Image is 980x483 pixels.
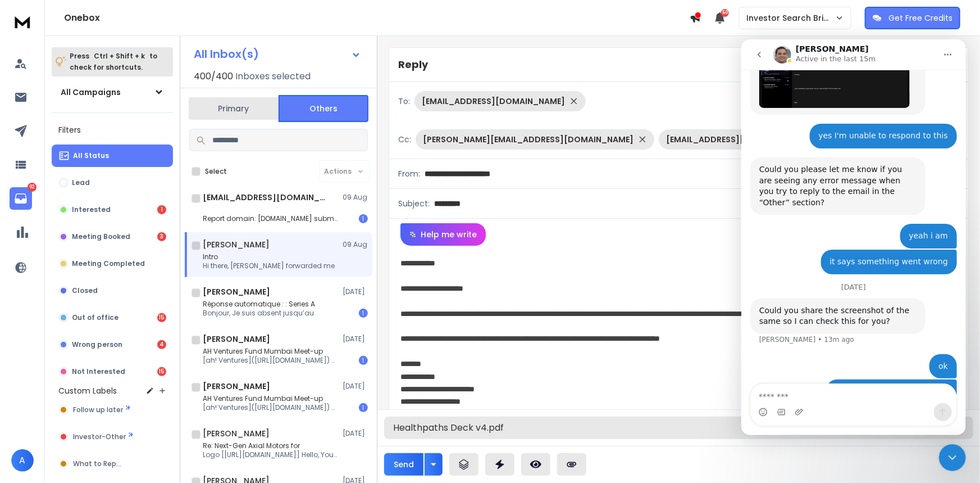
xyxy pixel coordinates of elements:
[185,43,370,65] button: All Inbox(s)
[398,198,430,209] p: Subject:
[203,428,270,439] h1: [PERSON_NAME]
[741,39,966,435] iframe: Intercom live chat
[72,313,118,322] p: Out of office
[398,168,420,179] p: From:
[58,385,117,396] h3: Custom Labels
[61,87,121,98] h1: All Campaigns
[398,57,428,73] p: Reply
[205,167,227,176] label: Select
[203,381,270,392] h1: [PERSON_NAME]
[343,382,368,391] p: [DATE]
[52,171,173,194] button: Lead
[70,51,157,73] p: Press to check for shortcuts.
[194,70,233,83] span: 400 / 400
[422,96,565,107] p: [EMAIL_ADDRESS][DOMAIN_NAME]
[398,96,410,107] p: To:
[423,134,633,145] p: [PERSON_NAME][EMAIL_ADDRESS][DOMAIN_NAME]
[157,340,166,349] div: 4
[72,367,125,376] p: Not Interested
[400,223,486,246] button: Help me write
[194,48,259,60] h1: All Inbox(s)
[52,225,173,248] button: Meeting Booked3
[721,9,729,17] span: 50
[52,81,173,103] button: All Campaigns
[52,426,173,448] button: Investor-Other
[203,252,335,261] p: Intro
[52,145,173,167] button: All Status
[52,198,173,221] button: Interested1
[73,432,126,441] span: Investor-Other
[343,287,368,296] p: [DATE]
[343,193,368,202] p: 09 Aug
[203,239,270,250] h1: [PERSON_NAME]
[865,7,960,29] button: Get Free Credits
[279,95,368,122] button: Others
[203,403,338,412] p: [ah! Ventures]([URL][DOMAIN_NAME]) What an electrifying evening! The
[157,232,166,241] div: 3
[52,306,173,329] button: Out of office15
[203,441,338,450] p: Re: Next-Gen Axial Motors for
[11,449,34,472] span: A
[203,356,338,365] p: [ah! Ventures]([URL][DOMAIN_NAME]) What an electrifying evening! The
[52,360,173,383] button: Not Interested15
[72,178,90,187] p: Lead
[359,309,368,318] div: 1
[72,286,98,295] p: Closed
[203,192,326,203] h1: [EMAIL_ADDRESS][DOMAIN_NAME]
[203,261,335,270] p: Hi there, [PERSON_NAME] forwarded me
[235,70,311,83] h3: Inboxes selected
[52,453,173,475] button: What to Reply
[359,356,368,365] div: 1
[157,367,166,376] div: 15
[203,300,315,309] p: Réponse automatique : : Series A
[359,214,368,223] div: 1
[343,240,368,249] p: 09 Aug
[343,429,368,438] p: [DATE]
[343,335,368,344] p: [DATE]
[393,421,822,435] h3: Healthpaths Deck v4.pdf
[10,187,32,210] a: 92
[92,49,147,62] span: Ctrl + Shift + k
[52,122,173,138] h3: Filters
[64,11,690,25] h1: Onebox
[203,214,338,223] p: Report domain: [DOMAIN_NAME] submitter: [DOMAIN_NAME]
[203,347,338,356] p: AH Ventures Fund Mumbai Meet-up
[157,205,166,214] div: 1
[203,309,315,318] p: Bonjour, Je suis absent jusqu’au
[939,444,966,471] iframe: Intercom live chat
[157,313,166,322] div: 15
[359,403,368,412] div: 1
[73,151,109,160] p: All Status
[73,459,121,468] span: What to Reply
